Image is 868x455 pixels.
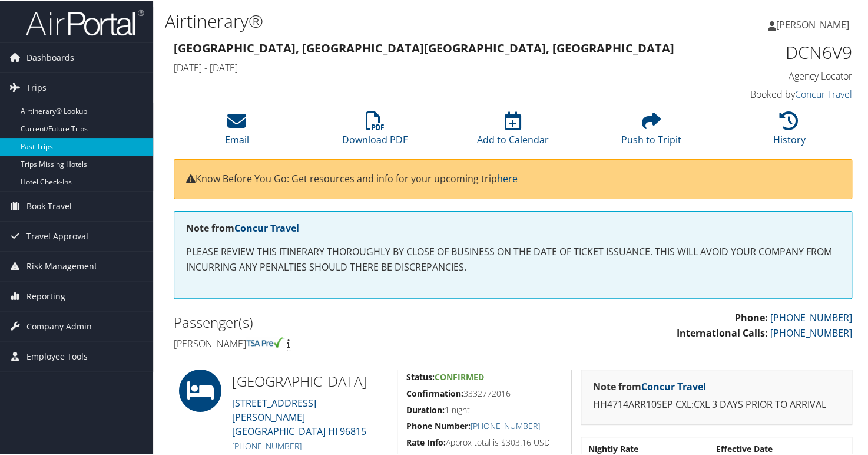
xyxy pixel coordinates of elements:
a: [PHONE_NUMBER] [231,439,301,450]
strong: Status: [406,370,435,381]
h4: [DATE] - [DATE] [174,60,678,73]
strong: International Calls: [677,325,768,338]
span: Risk Management [26,250,97,280]
strong: Phone Number: [406,419,471,430]
p: HH4714ARR10SEP CXL:CXL 3 DAYS PRIOR TO ARRIVAL [593,396,840,411]
h1: Airtinerary® [165,8,629,32]
a: [PHONE_NUMBER] [471,419,540,430]
span: [PERSON_NAME] [776,17,849,30]
h2: [GEOGRAPHIC_DATA] [231,370,388,390]
h5: Approx total is $303.16 USD [406,436,562,447]
a: [PHONE_NUMBER] [770,325,852,338]
a: Add to Calendar [477,117,549,145]
span: Book Travel [26,190,72,220]
a: Email [225,117,249,145]
a: History [773,117,805,145]
a: Concur Travel [234,220,299,233]
h2: Passenger(s) [174,311,504,331]
a: [STREET_ADDRESS][PERSON_NAME][GEOGRAPHIC_DATA] HI 96815 [231,395,366,437]
strong: Note from [186,220,299,233]
strong: Phone: [735,310,768,323]
h1: DCN6V9 [696,39,853,64]
strong: [GEOGRAPHIC_DATA], [GEOGRAPHIC_DATA] [GEOGRAPHIC_DATA], [GEOGRAPHIC_DATA] [174,39,674,55]
h4: Agency Locator [696,68,853,81]
h5: 1 night [406,403,562,415]
span: Travel Approval [26,220,88,250]
a: Push to Tripit [621,117,681,145]
a: [PERSON_NAME] [768,6,861,41]
a: Concur Travel [795,87,852,100]
h4: Booked by [696,87,853,100]
a: Concur Travel [641,379,706,392]
img: tsa-precheck.png [246,336,284,347]
p: PLEASE REVIEW THIS ITINERARY THOROUGHLY BY CLOSE OF BUSINESS ON THE DATE OF TICKET ISSUANCE. THIS... [186,243,840,273]
span: Employee Tools [26,341,88,370]
span: Confirmed [435,370,484,381]
strong: Note from [593,379,706,392]
span: Company Admin [26,311,92,340]
a: Download PDF [342,117,408,145]
img: airportal-logo.png [26,8,144,35]
strong: Rate Info: [406,436,446,447]
span: Trips [26,72,47,101]
a: here [497,171,518,184]
h5: 3332772016 [406,387,562,398]
h4: [PERSON_NAME] [174,336,504,349]
span: Dashboards [26,42,74,71]
a: [PHONE_NUMBER] [770,310,852,323]
strong: Confirmation: [406,387,463,398]
p: Know Before You Go: Get resources and info for your upcoming trip [186,170,840,186]
strong: Duration: [406,403,445,414]
span: Reporting [26,281,65,310]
